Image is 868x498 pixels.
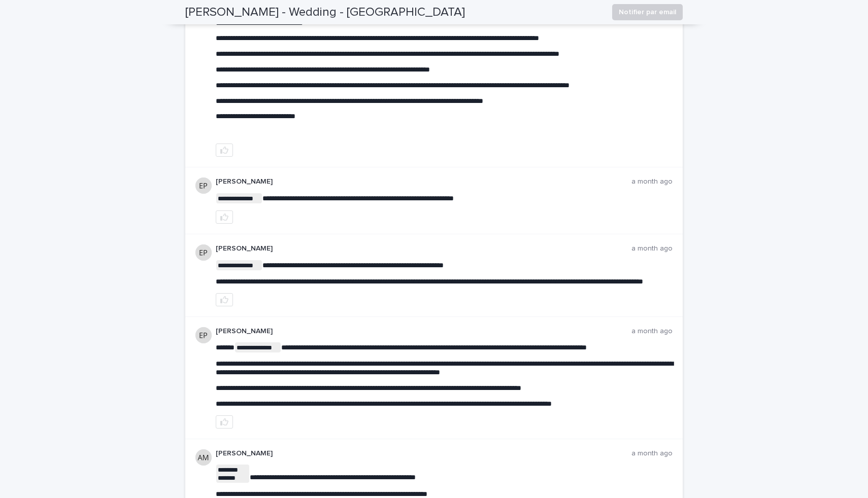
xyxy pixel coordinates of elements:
button: Notifier par email [612,4,683,20]
p: a month ago [631,449,673,458]
p: a month ago [631,244,673,253]
button: like this post [216,293,233,306]
p: [PERSON_NAME] [216,244,631,253]
button: like this post [216,210,233,224]
p: [PERSON_NAME] [216,327,631,336]
button: like this post [216,144,233,157]
h2: [PERSON_NAME] - Wedding - [GEOGRAPHIC_DATA] [185,5,465,20]
button: like this post [216,415,233,429]
p: a month ago [631,327,673,336]
span: Notifier par email [619,7,676,17]
p: [PERSON_NAME] [216,449,631,458]
p: a month ago [631,177,673,186]
p: [PERSON_NAME] [216,177,631,186]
